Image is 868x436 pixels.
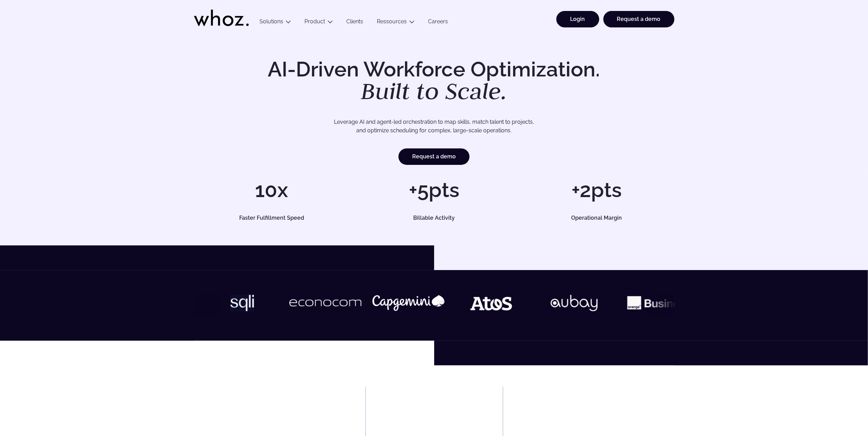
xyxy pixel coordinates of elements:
[823,391,858,426] iframe: Chatbot
[370,18,421,27] button: Ressources
[305,18,325,25] a: Product
[361,76,507,106] em: Built to Scale.
[194,180,349,200] h1: 10x
[258,59,610,103] h1: AI-Driven Workforce Optimization.
[556,11,599,27] a: Login
[377,18,407,25] a: Ressources
[603,11,674,27] a: Request a demo
[421,18,455,27] a: Careers
[364,215,504,221] h5: Billable Activity
[356,180,512,200] h1: +5pts
[298,18,340,27] button: Product
[526,215,667,221] h5: Operational Margin
[340,18,370,27] a: Clients
[398,148,470,165] a: Request a demo
[519,180,674,200] h1: +2pts
[218,118,650,135] p: Leverage AI and agent-led orchestration to map skills, match talent to projects, and optimize sch...
[253,18,298,27] button: Solutions
[201,215,342,221] h5: Faster Fulfillment Speed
